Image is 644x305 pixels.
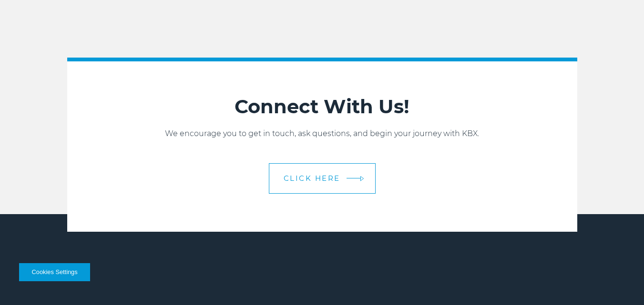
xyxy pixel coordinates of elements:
[269,163,376,194] a: CLICK HERE arrow arrow
[360,176,364,181] img: arrow
[284,175,340,182] span: CLICK HERE
[67,95,577,118] h2: Connect With Us!
[67,128,577,139] p: We encourage you to get in touch, ask questions, and begin your journey with KBX.
[19,263,90,281] button: Cookies Settings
